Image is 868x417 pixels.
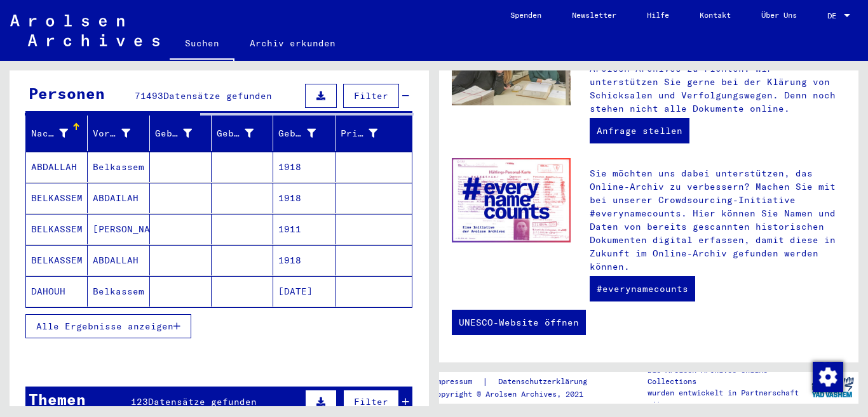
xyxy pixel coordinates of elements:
span: 123 [131,396,148,407]
mat-header-cell: Geburtsname [150,116,212,151]
mat-cell: BELKASSEM [26,214,88,244]
mat-cell: ABDALLAH [88,245,149,275]
button: Filter [343,84,399,108]
div: Nachname [31,123,87,143]
span: Datensätze gefunden [163,90,272,102]
mat-header-cell: Prisoner # [336,116,412,151]
a: #everynamecounts [590,276,695,301]
div: Geburtsname [155,127,192,140]
mat-cell: ABDAILAH [88,183,149,213]
p: Sie möchten uns dabei unterstützen, das Online-Archiv zu verbessern? Machen Sie mit bei unserer C... [590,167,846,274]
a: Anfrage stellen [590,118,689,143]
mat-header-cell: Geburt‏ [212,116,273,151]
div: Geburt‏ [217,127,254,140]
div: Vorname [93,123,149,143]
div: Geburt‏ [217,123,273,143]
mat-cell: DAHOUH [26,276,88,307]
mat-cell: Belkassem [88,276,149,307]
mat-cell: 1911 [273,214,335,244]
a: Impressum [432,375,482,388]
div: Zustimmung ändern [812,361,843,392]
a: Archiv erkunden [234,28,351,58]
p: wurden entwickelt in Partnerschaft mit [648,387,806,410]
span: Alle Ergebnisse anzeigen [36,321,173,332]
div: Nachname [31,127,68,140]
mat-cell: 1918 [273,183,335,213]
img: yv_logo.png [809,371,857,403]
mat-cell: BELKASSEM [26,183,88,213]
div: Prisoner # [341,123,397,143]
p: Copyright © Arolsen Archives, 2021 [432,388,602,400]
button: Filter [343,390,399,414]
button: Alle Ergebnisse anzeigen [25,314,191,338]
mat-cell: [DATE] [273,276,335,307]
p: Zusätzlich zu Ihrer eigenen Recherche haben Sie die Möglichkeit, eine Anfrage an die Arolsen Arch... [590,36,846,116]
div: Vorname [93,127,130,140]
mat-header-cell: Geburtsdatum [273,116,335,151]
span: 71493 [135,90,163,102]
div: Geburtsdatum [278,123,334,143]
span: DE [827,11,841,20]
span: Datensätze gefunden [148,396,257,407]
div: | [432,375,602,388]
div: Prisoner # [341,127,377,140]
img: Arolsen_neg.svg [10,15,159,46]
mat-cell: [PERSON_NAME] [88,214,149,244]
p: Die Arolsen Archives Online-Collections [648,364,806,387]
img: Zustimmung ändern [813,362,843,392]
a: Datenschutzerklärung [488,375,602,388]
mat-cell: 1918 [273,245,335,275]
div: Personen [29,82,105,105]
div: Themen [29,388,86,411]
mat-cell: 1918 [273,152,335,182]
span: Filter [354,90,388,102]
img: enc.jpg [452,158,571,242]
mat-header-cell: Vorname [88,116,149,151]
mat-cell: ABDALLAH [26,152,88,182]
mat-cell: Belkassem [88,152,149,182]
span: Filter [354,396,388,407]
mat-cell: BELKASSEM [26,245,88,275]
div: Geburtsdatum [278,127,315,140]
mat-header-cell: Nachname [26,116,88,151]
div: Geburtsname [155,123,211,143]
a: UNESCO-Website öffnen [452,310,586,335]
a: Suchen [170,28,234,61]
